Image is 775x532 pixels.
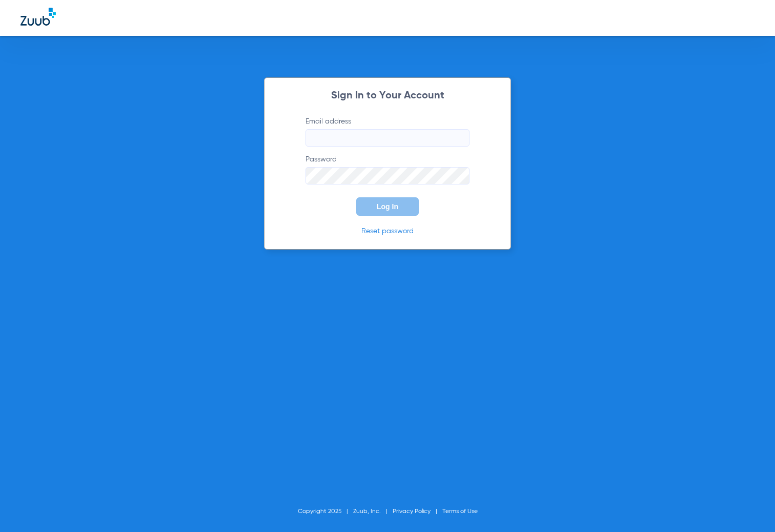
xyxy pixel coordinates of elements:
[305,129,470,147] input: Email address
[305,167,470,185] input: Password
[442,508,478,515] a: Terms of Use
[298,506,353,517] li: Copyright 2025
[290,91,485,101] h2: Sign In to Your Account
[21,8,56,26] img: Zuub Logo
[356,197,419,216] button: Log In
[305,116,470,147] label: Email address
[377,202,398,211] span: Log In
[393,508,431,515] a: Privacy Policy
[361,228,414,235] a: Reset password
[305,154,470,185] label: Password
[353,506,393,517] li: Zuub, Inc.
